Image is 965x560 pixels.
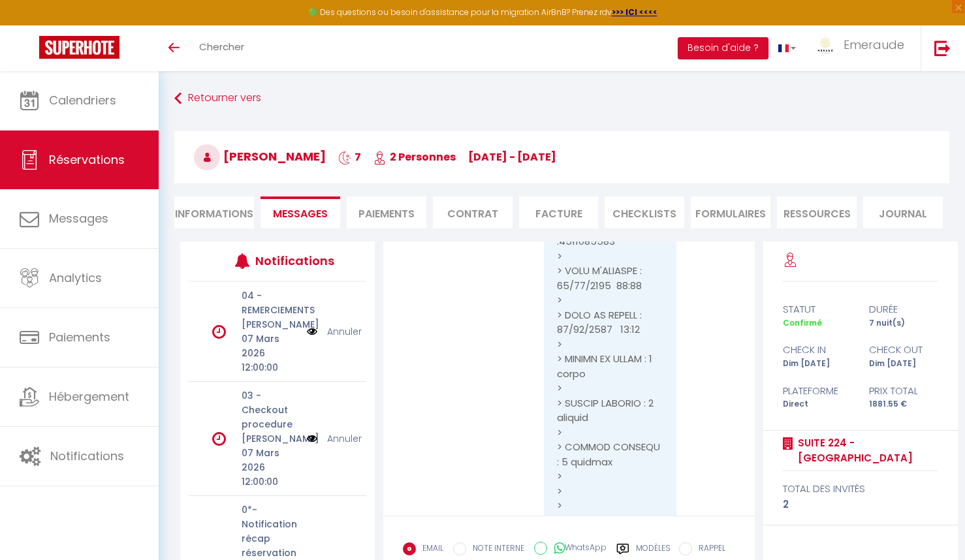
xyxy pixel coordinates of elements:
[605,196,684,228] li: CHECKLISTS
[612,7,657,18] a: >>> ICI <<<<
[774,358,861,370] div: Dim [DATE]
[861,317,947,330] div: 7 nuit(s)
[174,87,949,110] a: Retourner vers
[327,324,362,339] a: Annuler
[783,317,822,328] span: Confirmé
[861,383,947,399] div: Prix total
[273,206,328,221] span: Messages
[373,149,456,164] span: 2 Personnes
[338,149,361,164] span: 7
[49,329,110,345] span: Paiements
[861,398,947,411] div: 1881.55 €
[547,542,607,556] label: WhatsApp
[691,196,770,228] li: FORMULAIRES
[327,431,362,446] a: Annuler
[777,196,857,228] li: Ressources
[861,342,947,358] div: check out
[678,37,768,59] button: Besoin d'aide ?
[844,37,904,53] span: Emeraude
[692,542,725,557] label: RAPPEL
[199,40,244,54] span: Chercher
[189,25,254,71] a: Chercher
[255,246,329,275] h3: Notifications
[433,196,513,228] li: Contrat
[39,36,119,59] img: Super Booking
[307,324,317,339] img: NO IMAGE
[242,288,298,317] p: 04 - REMERCIEMENTS
[49,92,116,108] span: Calendriers
[774,383,861,399] div: Plateforme
[774,398,861,411] div: Direct
[815,37,835,54] img: ...
[774,302,861,317] div: statut
[49,151,125,168] span: Réservations
[347,196,426,228] li: Paiements
[519,196,599,228] li: Facture
[863,196,943,228] li: Journal
[49,270,102,286] span: Analytics
[49,210,108,226] span: Messages
[49,388,129,405] span: Hébergement
[307,431,317,446] img: NO IMAGE
[194,148,326,164] span: [PERSON_NAME]
[774,342,861,358] div: check in
[466,542,524,557] label: NOTE INTERNE
[174,196,254,228] li: Informations
[806,25,921,71] a: ... Emeraude
[934,40,951,56] img: logout
[468,149,556,164] span: [DATE] - [DATE]
[783,497,938,512] div: 2
[861,302,947,317] div: durée
[242,388,298,431] p: 03 - Checkout procedure
[783,481,938,497] div: total des invités
[416,542,443,557] label: EMAIL
[50,448,124,464] span: Notifications
[861,358,947,370] div: Dim [DATE]
[793,435,938,466] a: Suite 224 - [GEOGRAPHIC_DATA]
[242,431,298,489] p: [PERSON_NAME] 07 Mars 2026 12:00:00
[242,317,298,375] p: [PERSON_NAME] 07 Mars 2026 12:00:00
